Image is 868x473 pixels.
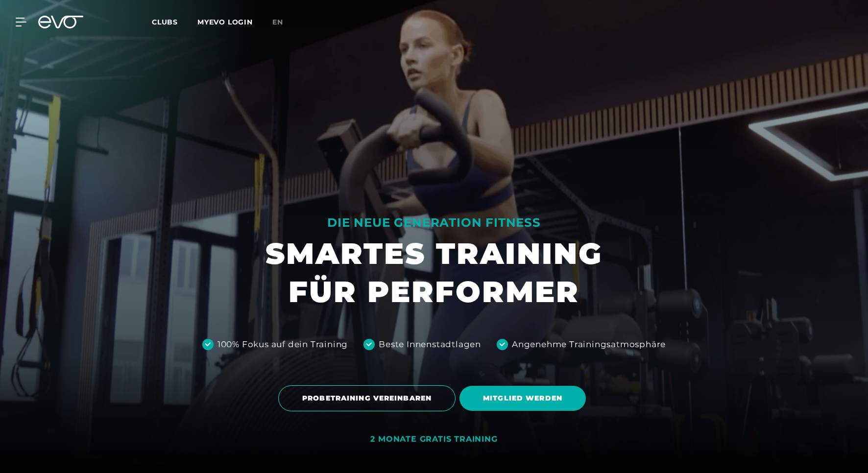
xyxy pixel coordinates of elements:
a: MITGLIED WERDEN [459,378,590,418]
div: 100% Fokus auf dein Training [217,338,348,351]
a: MYEVO LOGIN [197,18,253,26]
span: Clubs [152,18,178,26]
span: en [272,18,283,26]
div: 2 MONATE GRATIS TRAINING [370,434,497,445]
a: en [272,17,295,28]
span: PROBETRAINING VEREINBAREN [302,393,432,403]
a: Clubs [152,17,197,26]
div: DIE NEUE GENERATION FITNESS [265,215,603,231]
span: MITGLIED WERDEN [483,393,562,403]
h1: SMARTES TRAINING FÜR PERFORMER [265,235,603,311]
div: Angenehme Trainingsatmosphäre [512,338,666,351]
div: Beste Innenstadtlagen [379,338,481,351]
a: PROBETRAINING VEREINBAREN [278,378,459,419]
